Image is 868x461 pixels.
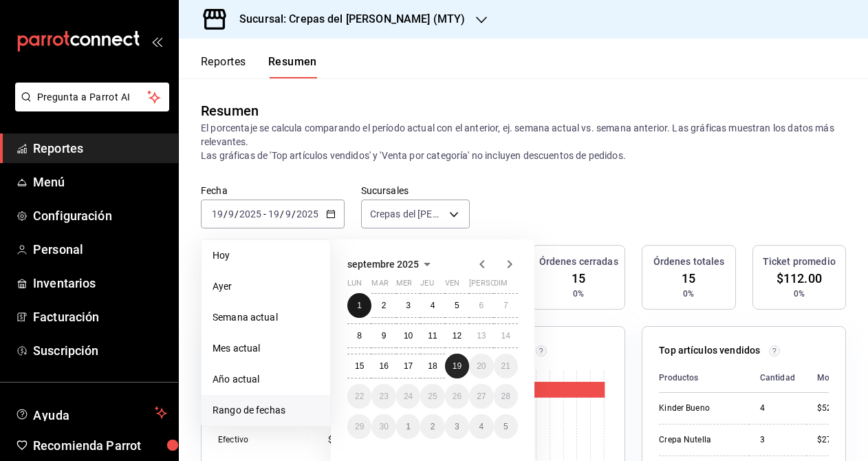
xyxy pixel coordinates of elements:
[794,288,805,300] span: 0%
[239,208,262,219] input: ----
[280,208,284,219] span: /
[445,279,459,293] abbr: vendredi
[268,208,280,219] input: --
[33,308,167,326] span: Facturación
[357,331,362,341] abbr: 8 septembre 2025
[396,293,420,318] button: 3 septembre 2025
[357,301,362,310] abbr: 1 septembre 2025
[404,361,413,371] abbr: 17 septembre 2025
[218,434,306,446] div: Efectivo
[501,361,510,371] abbr: 21 septembre 2025
[455,422,459,431] abbr: 3 octobre 2025
[396,354,420,378] button: 17 septembre 2025
[328,434,388,446] div: $1,045.00
[371,279,388,293] abbr: mardi
[33,436,167,455] span: Recomienda Parrot
[777,269,822,288] span: $112.00
[379,422,388,431] abbr: 30 septembre 2025
[371,323,395,348] button: 9 septembre 2025
[479,422,484,431] abbr: 4 octobre 2025
[213,403,319,418] span: Rango de fechas
[224,208,228,219] span: /
[347,259,419,270] span: septembre 2025
[370,207,444,221] span: Crepas del [PERSON_NAME] (MTY)
[653,255,725,269] h3: Órdenes totales
[379,361,388,371] abbr: 16 septembre 2025
[494,384,518,409] button: 28 septembre 2025
[420,279,433,293] abbr: jeudi
[420,384,444,409] button: 25 septembre 2025
[33,240,167,259] span: Personal
[420,354,444,378] button: 18 septembre 2025
[406,301,411,310] abbr: 3 septembre 2025
[296,208,319,219] input: ----
[503,301,508,310] abbr: 7 septembre 2025
[445,354,469,378] button: 19 septembre 2025
[501,331,510,341] abbr: 14 septembre 2025
[371,293,395,318] button: 2 septembre 2025
[235,208,239,219] span: /
[355,361,364,371] abbr: 15 septembre 2025
[453,331,462,341] abbr: 12 septembre 2025
[371,354,395,378] button: 16 septembre 2025
[37,90,148,105] span: Pregunta a Parrot AI
[213,248,319,263] span: Hoy
[382,331,387,341] abbr: 9 septembre 2025
[817,403,849,414] div: $520.00
[33,274,167,292] span: Inventarios
[371,414,395,439] button: 30 septembre 2025
[292,208,296,219] span: /
[494,354,518,378] button: 21 septembre 2025
[494,279,508,293] abbr: dimanche
[428,361,437,371] abbr: 18 septembre 2025
[33,405,149,421] span: Ayuda
[428,392,437,401] abbr: 25 septembre 2025
[347,354,371,378] button: 15 septembre 2025
[469,354,493,378] button: 20 septembre 2025
[573,288,584,300] span: 0%
[477,392,486,401] abbr: 27 septembre 2025
[361,186,470,195] label: Sucursales
[539,255,618,269] h3: Órdenes cerradas
[760,434,795,446] div: 3
[760,403,795,414] div: 4
[347,279,362,293] abbr: lundi
[268,55,317,78] button: Resumen
[479,301,484,310] abbr: 6 septembre 2025
[213,310,319,325] span: Semana actual
[683,288,694,300] span: 0%
[201,100,259,121] div: Resumen
[406,422,411,431] abbr: 1 octobre 2025
[469,414,493,439] button: 4 octobre 2025
[494,414,518,439] button: 5 octobre 2025
[347,323,371,348] button: 8 septembre 2025
[469,279,529,293] abbr: samedi
[33,173,167,191] span: Menú
[806,363,849,393] th: Monto
[151,36,162,47] button: open_drawer_menu
[347,256,435,272] button: septembre 2025
[431,422,435,431] abbr: 2 octobre 2025
[469,293,493,318] button: 6 septembre 2025
[396,414,420,439] button: 1 octobre 2025
[213,341,319,356] span: Mes actual
[396,279,412,293] abbr: mercredi
[263,208,266,219] span: -
[211,208,224,219] input: --
[445,414,469,439] button: 3 octobre 2025
[503,422,508,431] abbr: 5 octobre 2025
[445,293,469,318] button: 5 septembre 2025
[455,301,459,310] abbr: 5 septembre 2025
[355,392,364,401] abbr: 22 septembre 2025
[33,341,167,360] span: Suscripción
[445,323,469,348] button: 12 septembre 2025
[659,434,737,446] div: Crepa Nutella
[201,55,246,78] button: Reportes
[420,293,444,318] button: 4 septembre 2025
[682,269,695,288] span: 15
[501,392,510,401] abbr: 28 septembre 2025
[228,208,235,219] input: --
[469,384,493,409] button: 27 septembre 2025
[453,361,462,371] abbr: 19 septembre 2025
[15,83,169,111] button: Pregunta a Parrot AI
